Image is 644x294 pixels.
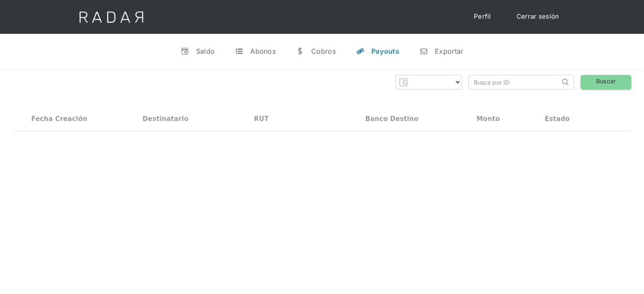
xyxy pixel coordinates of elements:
div: Monto [477,115,500,123]
div: y [356,47,365,55]
a: Cerrar sesión [508,8,568,25]
div: w [296,47,304,55]
div: Destinatario [143,115,188,123]
div: v [181,47,189,55]
div: Cobros [311,47,336,55]
input: Busca por ID [469,75,560,89]
div: Saldo [196,47,215,55]
div: Payouts [371,47,399,55]
div: Exportar [435,47,463,55]
div: Abonos [250,47,276,55]
div: RUT [254,115,269,123]
div: Estado [544,115,569,123]
a: Perfil [465,8,500,25]
a: Buscar [580,75,631,90]
div: Fecha creación [31,115,88,123]
div: Banco destino [365,115,418,123]
form: Form [395,75,462,90]
div: t [235,47,243,55]
div: n [420,47,428,55]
